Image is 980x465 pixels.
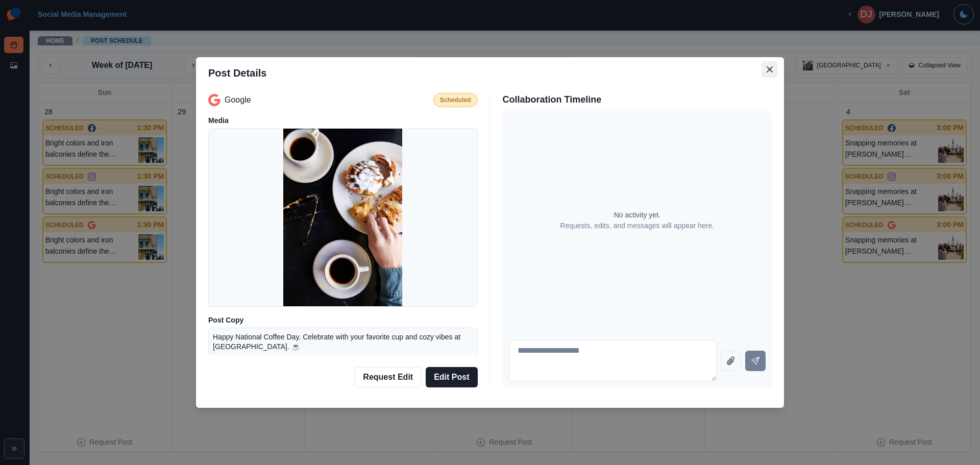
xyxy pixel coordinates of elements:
p: Requests, edits, and messages will appear here. [560,221,714,231]
button: Send message [745,351,766,371]
button: Close [762,61,778,78]
header: Post Details [196,57,784,89]
p: Happy National Coffee Day. Celebrate with your favorite cup and cozy vibes at [GEOGRAPHIC_DATA]. ☕ [213,332,473,352]
img: fhmllq4rfg7wzjqsxvba [283,128,402,307]
p: Google [225,94,251,106]
p: Collaboration Timeline [503,93,772,107]
p: Media [208,115,478,126]
p: Post Copy [208,315,478,326]
button: Request Edit [354,367,422,387]
button: Attach file [721,351,741,371]
p: No activity yet. [614,210,660,221]
button: Edit Post [426,367,477,387]
p: Scheduled [440,95,471,105]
